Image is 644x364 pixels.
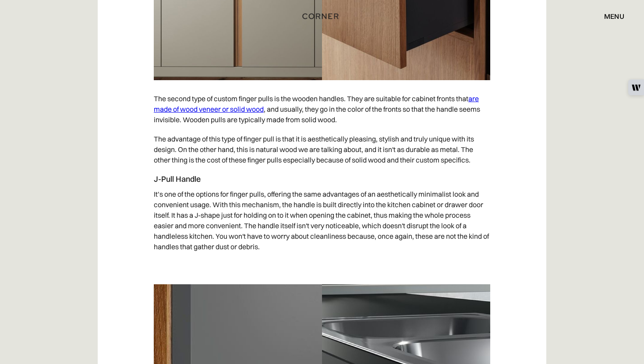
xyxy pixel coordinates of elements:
[154,129,490,170] p: The advantage of this type of finger pull is that it is aesthetically pleasing, stylish and truly...
[154,184,490,256] p: It’s one of the options for finger pulls, offering the same advantages of an aesthetically minima...
[154,174,490,184] h4: J-Pull Handle
[154,89,490,129] p: The second type of custom finger pulls is the wooden handles. They are suitable for cabinet front...
[295,11,350,22] a: home
[595,9,624,24] div: menu
[154,256,490,276] p: ‍
[604,13,624,20] div: menu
